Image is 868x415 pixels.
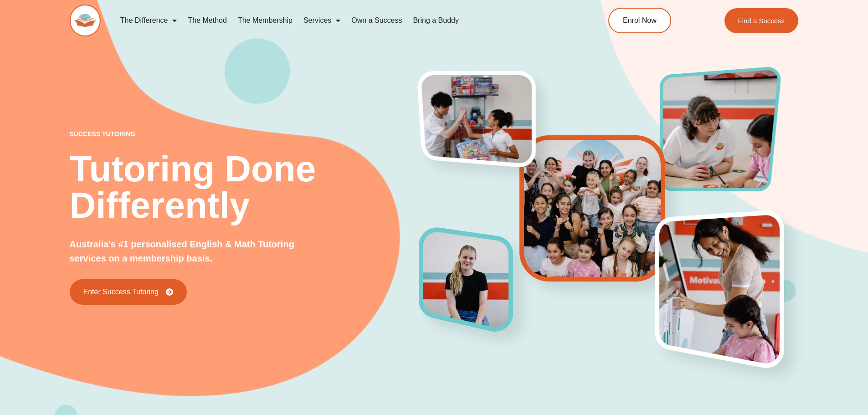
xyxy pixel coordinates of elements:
a: Services [298,10,346,31]
a: Bring a Buddy [407,10,464,31]
span: Enrol Now [623,17,657,24]
span: Find a Success [738,17,785,24]
p: Australia's #1 personalised English & Math Tutoring services on a membership basis. [70,237,325,266]
a: The Membership [232,10,298,31]
a: Enter Success Tutoring [70,279,187,305]
a: Find a Success [724,8,799,33]
nav: Menu [115,10,567,31]
a: The Difference [115,10,183,31]
h2: Tutoring Done Differently [70,151,420,224]
a: The Method [182,10,232,31]
p: success tutoring [70,131,420,137]
span: Enter Success Tutoring [83,288,159,296]
a: Own a Success [346,10,407,31]
a: Enrol Now [608,8,671,33]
